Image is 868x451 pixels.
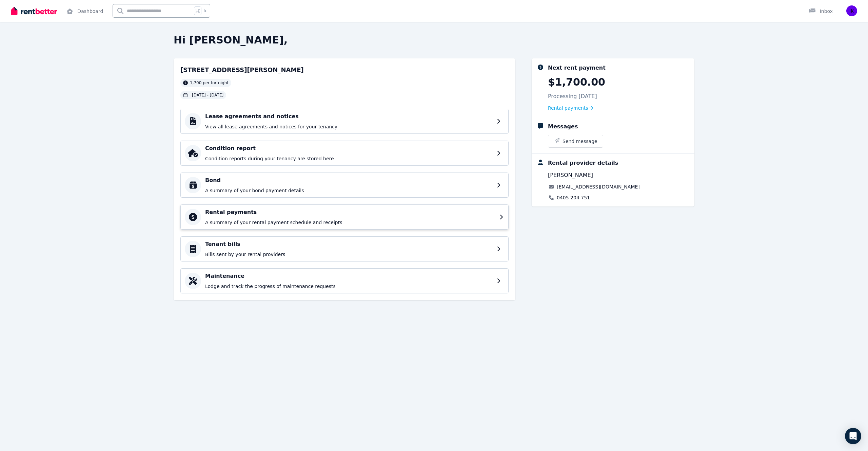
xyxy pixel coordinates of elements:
img: Ivan Kochin [846,5,857,16]
div: Open Intercom Messenger [845,428,861,444]
img: RentBetter [11,6,57,16]
a: 0405 204 751 [557,194,590,201]
h4: Maintenance [205,272,493,280]
span: Send message [563,138,597,145]
p: A summary of your bond payment details [205,187,493,194]
p: A summary of your rental payment schedule and receipts [205,219,495,226]
h4: Tenant bills [205,240,493,248]
span: [DATE] - [DATE] [192,92,223,98]
p: Condition reports during your tenancy are stored here [205,155,493,162]
div: Inbox [809,8,833,15]
div: Rental provider details [548,159,618,167]
h2: [STREET_ADDRESS][PERSON_NAME] [180,65,304,75]
p: $1,700.00 [548,76,605,88]
div: Messages [548,123,578,131]
span: k [204,8,206,14]
span: 1,700 per fortnight [190,80,229,86]
h2: Hi [PERSON_NAME], [174,34,694,46]
h4: Bond [205,176,493,184]
p: View all lease agreements and notices for your tenancy [205,123,493,130]
a: Rental payments [548,105,593,111]
div: Next rent payment [548,64,606,72]
p: Bills sent by your rental providers [205,251,493,258]
span: Rental payments [548,105,588,111]
h4: Lease agreements and notices [205,112,493,121]
span: [PERSON_NAME] [548,171,593,179]
h4: Condition report [205,144,493,152]
button: Send message [548,135,603,147]
h4: Rental payments [205,208,495,216]
p: Lodge and track the progress of maintenance requests [205,283,493,290]
p: Processing [DATE] [548,92,597,101]
a: [EMAIL_ADDRESS][DOMAIN_NAME] [557,183,640,190]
